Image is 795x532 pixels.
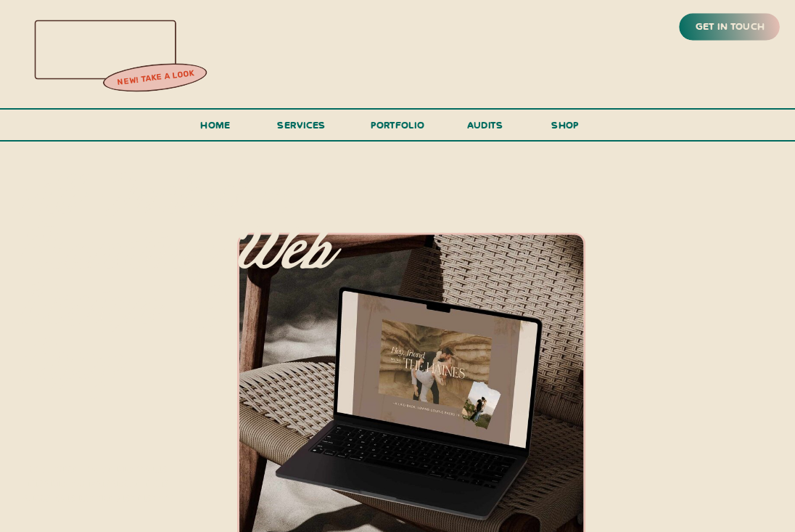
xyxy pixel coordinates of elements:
[102,65,210,91] a: new! take a look
[273,117,329,142] a: services
[20,461,177,512] h3: It's time to send your brand to paradise for a big (or little) refresh
[195,117,236,142] a: Home
[277,118,325,131] span: services
[366,117,429,142] a: portfolio
[533,117,597,140] a: shop
[19,169,336,356] p: All-inclusive branding, web design & copy
[465,117,505,140] a: audits
[693,18,767,37] a: get in touch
